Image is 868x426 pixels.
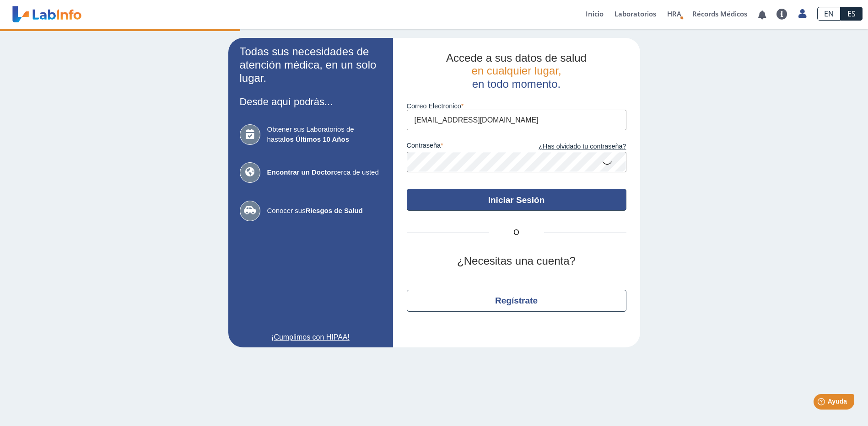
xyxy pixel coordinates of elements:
b: Riesgos de Salud [306,207,363,214]
span: O [489,227,544,238]
a: EN [817,7,841,21]
label: Correo Electronico [407,102,626,110]
span: Obtener sus Laboratorios de hasta [267,124,382,145]
h2: Todas sus necesidades de atención médica, en un solo lugar. [240,45,382,85]
span: Accede a sus datos de salud [446,52,587,64]
span: en todo momento. [472,78,561,90]
b: los Últimos 10 Años [284,135,349,143]
a: ES [841,7,863,21]
iframe: Help widget launcher [787,390,858,416]
a: ¿Has olvidado tu contraseña? [517,142,626,152]
h3: Desde aquí podrás... [240,96,382,107]
a: ¡Cumplimos con HIPAA! [240,332,382,343]
b: Encontrar un Doctor [267,168,334,176]
span: cerca de usted [267,167,382,178]
button: Regístrate [407,290,626,312]
span: HRA [667,9,681,18]
label: contraseña [407,142,517,152]
h2: ¿Necesitas una cuenta? [407,255,626,268]
span: Conocer sus [267,206,382,216]
span: en cualquier lugar, [471,64,561,77]
button: Iniciar Sesión [407,189,626,211]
